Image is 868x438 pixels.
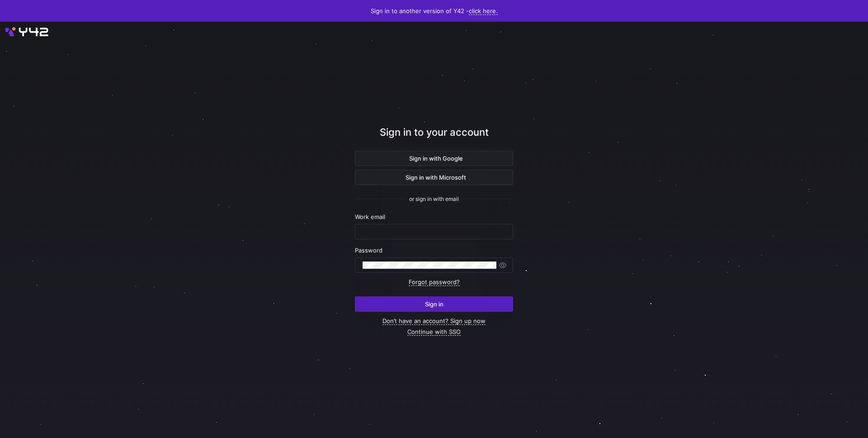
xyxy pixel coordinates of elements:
[409,278,460,286] a: Forgot password?
[355,170,513,185] button: Sign in with Microsoft
[355,125,513,151] div: Sign in to your account
[425,300,443,308] span: Sign in
[355,213,385,220] span: Work email
[406,155,463,162] span: Sign in with Google
[355,151,513,166] button: Sign in with Google
[402,174,466,181] span: Sign in with Microsoft
[409,196,459,202] span: or sign in with email
[355,247,382,254] span: Password
[355,296,513,312] button: Sign in
[469,7,498,15] a: click here.
[407,328,461,336] a: Continue with SSO
[382,317,486,325] a: Don’t have an account? Sign up now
